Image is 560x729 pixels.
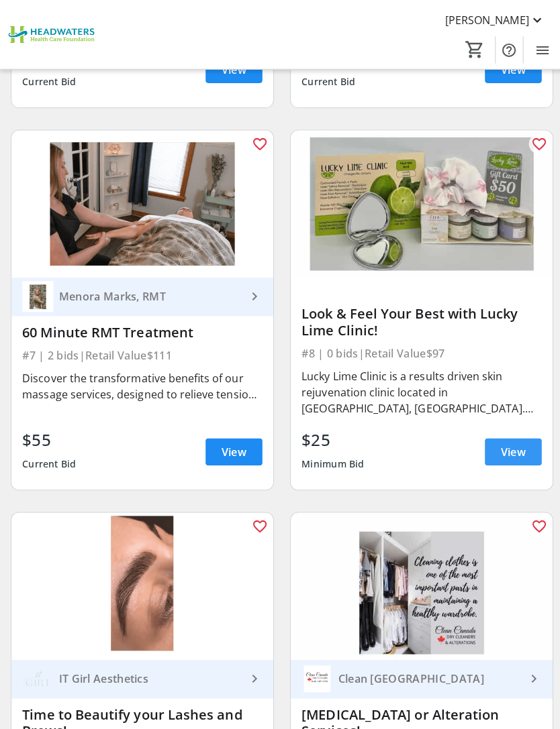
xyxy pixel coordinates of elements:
[11,655,271,693] a: IT Girl AestheticsIT Girl Aesthetics
[220,61,244,77] span: View
[299,69,353,93] div: Current Bid
[492,36,519,63] button: Help
[299,366,538,414] div: Lucky Lime Clinic is a results driven skin rejuvenation clinic located in [GEOGRAPHIC_DATA], [GEO...
[22,368,261,400] div: Discover the transformative benefits of our massage services, designed to relieve tension, improv...
[481,56,538,82] a: View
[527,514,543,530] mat-icon: favorite_outline
[522,666,538,682] mat-icon: keyboard_arrow_right
[11,276,271,314] a: Menora Marks, RMTMenora Marks, RMT
[299,659,330,689] img: Clean Canada
[525,36,552,63] button: Menu
[442,12,525,28] span: [PERSON_NAME]
[299,425,362,449] div: $25
[250,514,266,530] mat-icon: favorite_outline
[22,659,53,689] img: IT Girl Aesthetics
[22,343,261,362] div: #7 | 2 bids | Retail Value $111
[431,9,552,31] button: [PERSON_NAME]
[498,441,522,457] span: View
[220,441,244,457] span: View
[22,449,76,473] div: Current Bid
[8,9,97,60] img: Headwaters Health Care Foundation's Logo
[11,509,271,655] img: Time to Beautify your Lashes and Brows!
[22,322,261,338] div: 60 Minute RMT Treatment
[11,129,271,276] img: 60 Minute RMT Treatment
[250,135,266,151] mat-icon: favorite_outline
[299,304,538,336] div: Look & Feel Your Best with Lucky Lime Clinic!
[22,425,76,449] div: $55
[22,279,53,310] img: Menora Marks, RMT
[53,667,244,681] div: IT Girl Aesthetics
[330,667,522,681] div: Clean [GEOGRAPHIC_DATA]
[244,286,261,302] mat-icon: keyboard_arrow_right
[289,129,549,276] img: Look & Feel Your Best with Lucky Lime Clinic!
[289,509,549,655] img: Dry Cleaning or Alteration Services!
[498,61,522,77] span: View
[204,56,261,82] a: View
[299,449,362,473] div: Minimum Bid
[459,37,483,61] button: Cart
[22,69,76,93] div: Current Bid
[299,341,538,360] div: #8 | 0 bids | Retail Value $97
[53,288,244,301] div: Menora Marks, RMT
[204,435,261,462] a: View
[527,135,543,151] mat-icon: favorite_outline
[244,666,261,682] mat-icon: keyboard_arrow_right
[289,655,549,693] a: Clean CanadaClean [GEOGRAPHIC_DATA]
[481,435,538,462] a: View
